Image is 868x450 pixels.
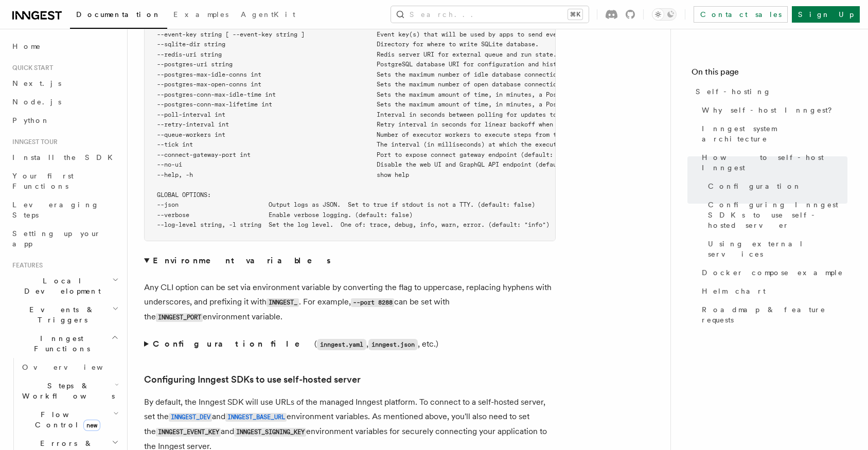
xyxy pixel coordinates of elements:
summary: Environment variables [144,254,556,268]
a: Examples [167,3,235,28]
span: --help, -h show help [157,171,409,178]
button: Flow Controlnew [18,405,121,434]
strong: Environment variables [153,256,332,265]
span: Local Development [8,276,112,296]
a: Roadmap & feature requests [698,300,847,329]
span: Python [12,116,50,124]
a: Next.js [8,74,121,93]
code: --port 8288 [351,298,394,307]
span: --postgres-max-idle-conns int Sets the maximum number of idle database connections in the Postgre... [157,71,740,78]
span: Overview [22,363,128,371]
span: Self-hosting [696,86,771,97]
span: --sqlite-dir string Directory for where to write SQLite database. [157,41,539,48]
span: Configuring Inngest SDKs to use self-hosted server [708,200,847,230]
summary: Configuration file(inngest.yaml,inngest.json, etc.) [144,337,556,352]
span: --connect-gateway-port int Port to expose connect gateway endpoint (default: 8289) [157,151,575,158]
span: new [83,420,100,431]
code: INNGEST_PORT [156,313,203,322]
span: Inngest Functions [8,333,111,354]
span: --tick int The interval (in milliseconds) at which the executor polls the queue (default: 150) [157,141,676,148]
span: AgentKit [241,10,295,19]
a: Node.js [8,93,121,111]
a: Configuring Inngest SDKs to use self-hosted server [704,195,847,235]
span: --json Output logs as JSON. Set to true if stdout is not a TTY. (default: false) [157,201,535,208]
span: Node.js [12,98,61,106]
span: Inngest system architecture [702,123,847,144]
strong: Configuration file [153,339,314,349]
kbd: ⌘K [568,9,582,20]
span: Helm chart [702,286,766,296]
code: inngest.json [368,339,418,350]
span: Home [12,41,41,51]
span: Using external services [708,239,847,259]
span: GLOBAL OPTIONS: [157,191,211,199]
button: Inngest Functions [8,329,121,358]
a: Using external services [704,235,847,263]
a: INNGEST_DEV [169,411,212,421]
a: Self-hosting [692,82,847,101]
span: Next.js [12,79,61,87]
a: Why self-host Inngest? [698,101,847,119]
a: Sign Up [792,6,860,23]
span: Features [8,261,43,269]
button: Events & Triggers [8,300,121,329]
code: INNGEST_EVENT_KEY [156,428,221,437]
span: --postgres-uri string PostgreSQL database URI for configuration and history persistence. Defaults... [157,61,719,68]
span: Setting up your app [12,229,101,248]
span: Leveraging Steps [12,201,99,219]
code: INNGEST_SIGNING_KEY [234,428,306,437]
span: Examples [173,10,228,19]
a: Configuring Inngest SDKs to use self-hosted server [144,372,361,387]
span: --retry-interval int Retry interval in seconds for linear backoff when retrying functions - must ... [157,121,744,128]
span: --verbose Enable verbose logging. (default: false) [157,211,413,219]
p: Any CLI option can be set via environment variable by converting the flag to uppercase, replacing... [144,280,556,325]
span: Flow Control [18,409,113,430]
span: Documentation [76,10,161,19]
a: Home [8,37,121,56]
span: Quick start [8,64,53,72]
span: --queue-workers int Number of executor workers to execute steps from the queue (default: 100) [157,131,640,138]
span: --postgres-max-open-conns int Sets the maximum number of open database connections allowed in the... [157,81,773,88]
a: AgentKit [235,3,302,28]
a: How to self-host Inngest [698,148,847,177]
a: Your first Functions [8,167,121,195]
span: Steps & Workflows [18,381,115,401]
a: Setting up your app [8,224,121,253]
a: Docker compose example [698,263,847,282]
span: --poll-interval int Interval in seconds between polling for updates to apps (default: 0) [157,111,622,118]
button: Steps & Workflows [18,376,121,405]
span: Roadmap & feature requests [702,304,847,325]
span: Events & Triggers [8,304,112,325]
span: Inngest tour [8,138,58,146]
button: Search...⌘K [391,6,589,23]
a: Contact sales [694,6,788,23]
span: How to self-host Inngest [702,152,847,173]
a: Leveraging Steps [8,195,121,224]
a: Helm chart [698,282,847,300]
a: Overview [18,358,121,376]
code: INNGEST_DEV [169,413,212,422]
a: INNGEST_BASE_URL [225,411,287,421]
span: --no-ui Disable the web UI and GraphQL API endpoint (default: false) [157,161,593,168]
span: --redis-uri string Redis server URI for external queue and run state. Defaults to self-contained,... [157,51,856,58]
a: Install the SDK [8,148,121,167]
a: Inngest system architecture [698,119,847,148]
code: INNGEST_BASE_URL [225,413,287,422]
span: Install the SDK [12,153,119,161]
button: Local Development [8,272,121,300]
button: Toggle dark mode [652,8,677,21]
span: Your first Functions [12,172,74,190]
a: Documentation [70,3,167,29]
h4: On this page [692,66,847,82]
a: Python [8,111,121,130]
code: INNGEST_ [267,298,299,307]
a: Configuration [704,177,847,195]
span: --postgres-conn-max-lifetime int Sets the maximum amount of time, in minutes, a PostgreSQL connec... [157,101,726,108]
span: --event-key string [ --event-key string ] Event key(s) that will be used by apps to send events t... [157,31,622,38]
span: --postgres-conn-max-idle-time int Sets the maximum amount of time, in minutes, a PostgreSQL conne... [157,91,715,98]
code: inngest.yaml [317,339,366,350]
span: Docker compose example [702,267,843,278]
span: Why self-host Inngest? [702,105,839,115]
span: Configuration [708,181,802,191]
span: --log-level string, -l string Set the log level. One of: trace, debug, info, warn, error. (defaul... [157,221,550,228]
